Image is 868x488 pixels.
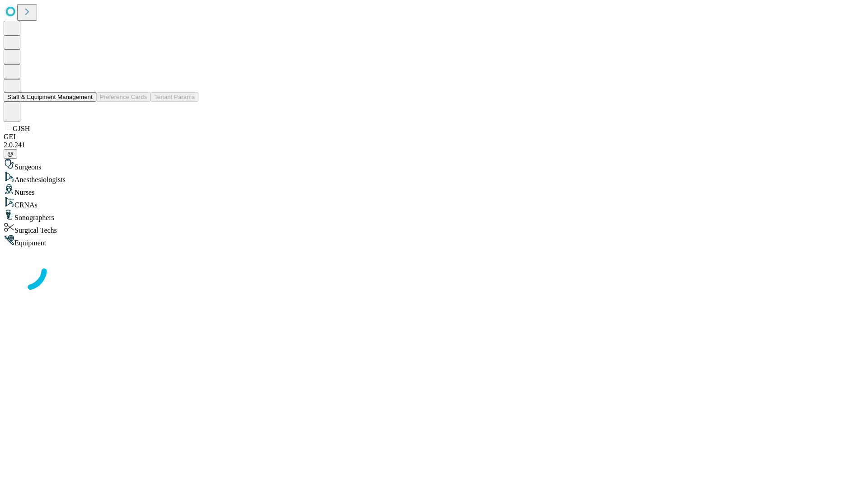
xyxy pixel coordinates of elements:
[4,149,17,159] button: @
[4,235,864,247] div: Equipment
[4,141,864,149] div: 2.0.241
[4,209,864,222] div: Sonographers
[4,222,864,235] div: Surgical Techs
[4,171,864,184] div: Anesthesiologists
[151,92,198,102] button: Tenant Params
[4,197,864,209] div: CRNAs
[4,159,864,171] div: Surgeons
[4,92,96,102] button: Staff & Equipment Management
[4,184,864,197] div: Nurses
[13,125,30,132] span: GJSH
[7,150,14,157] span: @
[4,133,864,141] div: GEI
[96,92,151,102] button: Preference Cards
